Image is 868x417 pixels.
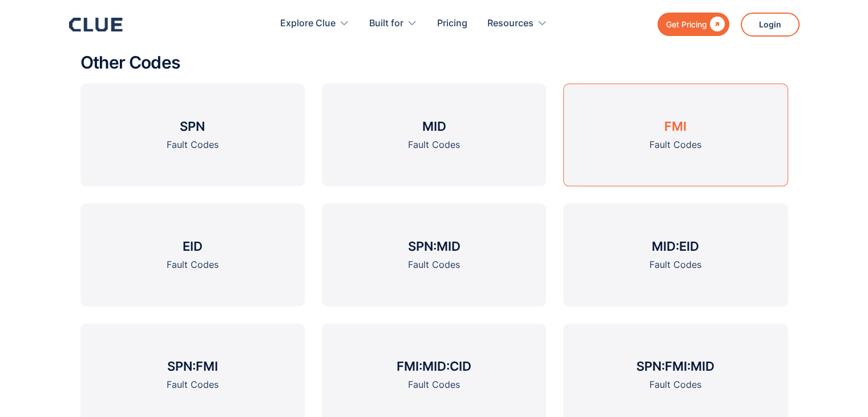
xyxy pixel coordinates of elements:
h3: EID [183,238,203,255]
a: EIDFault Codes [80,203,305,306]
h3: FMI [664,118,687,135]
div:  [707,17,725,31]
div: Fault Codes [649,138,701,152]
h3: SPN [180,118,205,135]
a: SPN:MIDFault Codes [322,203,546,306]
a: FMIFault Codes [563,83,788,186]
div: Explore Clue [280,6,349,42]
div: Resources [487,6,547,42]
a: MID:EIDFault Codes [563,203,788,306]
div: Fault Codes [408,258,460,272]
h3: SPN:FMI [167,358,218,375]
div: Fault Codes [649,258,701,272]
h3: FMI:MID:CID [397,358,471,375]
a: MIDFault Codes [322,83,546,186]
div: Get Pricing [666,17,707,31]
div: Fault Codes [408,378,460,392]
h2: Other Codes [80,53,788,72]
div: Explore Clue [280,6,336,42]
a: Pricing [437,6,467,42]
h3: MID:EID [652,238,699,255]
h3: SPN:FMI:MID [636,358,714,375]
div: Fault Codes [408,138,460,152]
h3: MID [422,118,446,135]
h3: SPN:MID [407,238,460,255]
div: Fault Codes [649,378,701,392]
div: Fault Codes [167,258,219,272]
div: Fault Codes [167,378,219,392]
a: Get Pricing [657,13,729,36]
div: Built for [369,6,403,42]
a: Login [741,13,800,37]
div: Resources [487,6,534,42]
div: Fault Codes [167,138,219,152]
div: Built for [369,6,417,42]
a: SPNFault Codes [80,83,305,186]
